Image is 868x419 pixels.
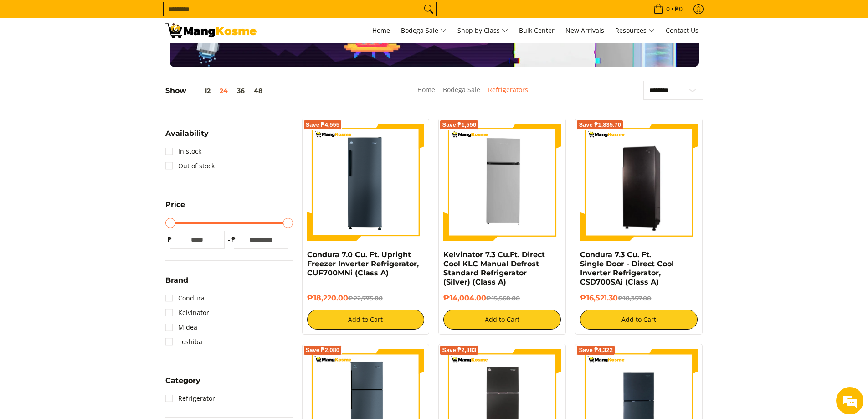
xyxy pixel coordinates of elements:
[443,85,480,94] a: Bodega Sale
[165,159,215,173] a: Out of stock
[457,25,508,36] span: Shop by Class
[443,310,561,330] button: Add to Cart
[421,2,436,16] button: Search
[443,250,545,286] a: Kelvinator 7.3 Cu.Ft. Direct Cool KLC Manual Defrost Standard Refrigerator (Silver) (Class A)
[165,235,175,244] span: ₱
[354,84,592,105] nav: Breadcrumbs
[165,391,215,406] a: Refrigerator
[579,122,621,128] span: Save ₱1,835.70
[443,124,561,241] img: Kelvinator 7.3 Cu.Ft. Direct Cool KLC Manual Defrost Standard Refrigerator (Silver) (Class A)
[443,294,561,303] h6: ₱14,004.00
[165,86,267,95] h5: Show
[229,235,238,244] span: ₱
[215,87,232,94] button: 24
[307,124,425,241] img: Condura 7.0 Cu. Ft. Upright Freezer Inverter Refrigerator, CUF700MNi (Class A)
[165,201,185,215] summary: Open
[673,6,684,12] span: ₱0
[306,347,340,353] span: Save ₱2,080
[266,18,703,43] nav: Main Menu
[651,4,685,14] span: •
[561,18,609,43] a: New Arrivals
[580,310,698,330] button: Add to Cart
[666,26,699,35] span: Contact Us
[165,201,185,208] span: Price
[442,347,476,353] span: Save ₱2,883
[186,87,215,94] button: 12
[165,130,209,137] span: Availability
[611,18,659,43] a: Resources
[579,347,613,353] span: Save ₱4,322
[165,305,209,320] a: Kelvinator
[165,335,202,349] a: Toshiba
[401,25,447,36] span: Bodega Sale
[249,87,267,94] button: 48
[348,295,383,302] del: ₱22,775.00
[165,320,197,335] a: Midea
[307,294,425,303] h6: ₱18,220.00
[665,6,671,12] span: 0
[165,23,257,38] img: Bodega Sale Refrigerator l Mang Kosme: Home Appliances Warehouse Sale
[368,18,395,43] a: Home
[165,377,200,391] summary: Open
[661,18,703,43] a: Contact Us
[514,18,559,43] a: Bulk Center
[580,250,674,286] a: Condura 7.3 Cu. Ft. Single Door - Direct Cool Inverter Refrigerator, CSD700SAi (Class A)
[165,144,201,159] a: In stock
[580,125,698,240] img: Condura 7.3 Cu. Ft. Single Door - Direct Cool Inverter Refrigerator, CSD700SAi (Class A)
[615,25,655,36] span: Resources
[417,85,435,94] a: Home
[453,18,513,43] a: Shop by Class
[372,26,390,35] span: Home
[618,295,651,302] del: ₱18,357.00
[442,122,476,128] span: Save ₱1,556
[580,294,698,303] h6: ₱16,521.30
[565,26,604,35] span: New Arrivals
[488,85,528,94] a: Refrigerators
[165,277,188,284] span: Brand
[307,310,425,330] button: Add to Cart
[232,87,249,94] button: 36
[165,291,205,305] a: Condura
[165,377,200,384] span: Category
[519,26,555,35] span: Bulk Center
[396,18,451,43] a: Bodega Sale
[165,130,209,144] summary: Open
[307,250,419,277] a: Condura 7.0 Cu. Ft. Upright Freezer Inverter Refrigerator, CUF700MNi (Class A)
[486,295,520,302] del: ₱15,560.00
[306,122,340,128] span: Save ₱4,555
[165,277,188,291] summary: Open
